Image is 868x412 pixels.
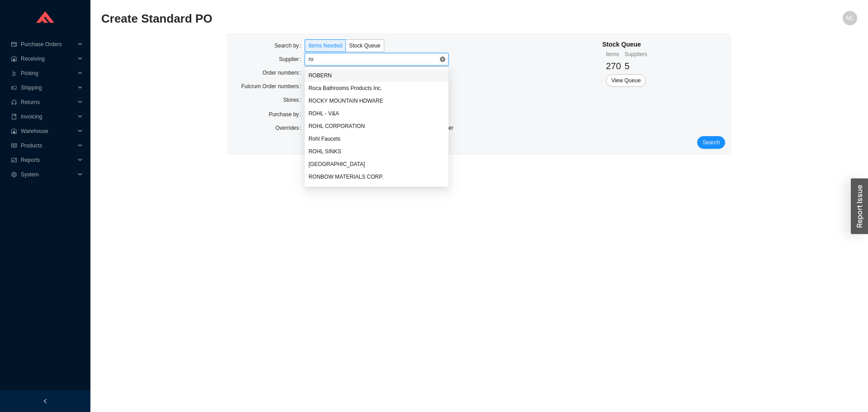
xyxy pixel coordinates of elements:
label: Supplier: [279,53,305,66]
span: left [42,398,48,404]
div: ROHL CORPORATION [305,120,448,133]
label: Search by [274,39,305,52]
label: Overrides [275,122,305,134]
span: ML [846,11,854,25]
label: Order numbers [262,66,305,79]
div: ROHL SINKS [305,145,448,158]
div: Rohl Faucets [308,135,445,143]
label: Purchase by [269,108,305,121]
div: ROCKY MOUNTAIN HDWARE [308,97,445,105]
div: ROHL CORPORATION [308,122,445,130]
div: Rohl Faucets [305,133,448,145]
span: Purchase Orders [21,37,75,52]
span: Shipping [21,81,75,95]
div: RONBOW MATERIALS CORP. [305,170,448,183]
div: ROTHENBERG ASSOSIATES [305,183,448,196]
div: ROCKY MOUNTAIN HDWARE [305,95,448,107]
span: System [21,167,75,182]
span: Returns [21,95,75,109]
div: ROBERN [305,69,448,82]
div: ROMA [305,158,448,170]
span: Receiving [21,52,75,66]
h2: Create Standard PO [101,11,668,27]
label: Fulcrum Order numbers [241,80,305,93]
div: ROHL - V&A [308,109,445,118]
div: ROBERN [308,71,445,80]
div: ROHL - V&A [305,107,448,120]
div: ROHL SINKS [308,147,445,156]
span: Products [21,138,75,153]
button: Search [697,136,725,149]
span: Picking [21,66,75,81]
span: Search [703,138,720,147]
span: close-circle [440,57,445,62]
span: Invoicing [21,109,75,124]
span: 270 [606,61,621,71]
span: Warehouse [21,124,75,138]
span: credit-card [11,42,17,47]
span: setting [11,172,17,177]
div: RONBOW MATERIALS CORP. [308,173,445,181]
div: Roca Bathrooms Products Inc. [308,84,445,92]
div: Items [606,50,621,59]
span: 5 [625,61,630,71]
div: [GEOGRAPHIC_DATA] [308,160,445,168]
label: Stores [283,94,305,106]
span: Items Needed [308,43,342,49]
div: Suppliers [625,50,647,59]
button: View Queue [606,74,646,87]
span: View Queue [611,76,641,85]
span: read [11,143,17,148]
span: book [11,114,17,119]
span: Reports [21,153,75,167]
div: Roca Bathrooms Products Inc. [305,82,448,95]
span: fund [11,157,17,163]
span: customer-service [11,99,17,105]
div: Stock Queue [602,39,647,50]
span: Stock Queue [349,43,380,49]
